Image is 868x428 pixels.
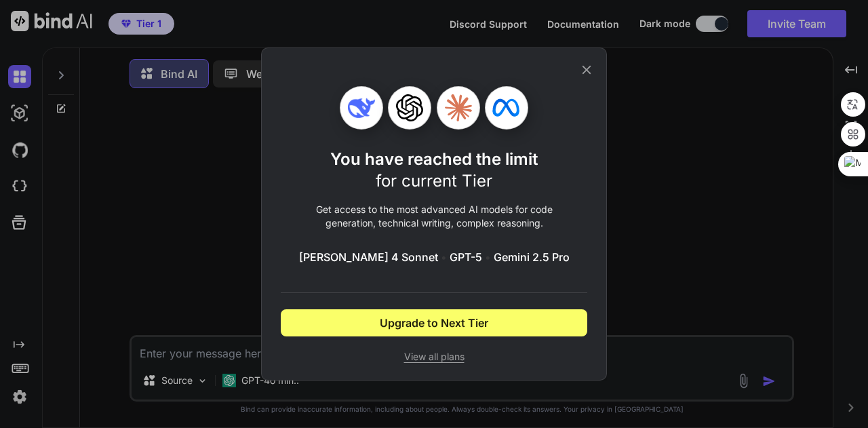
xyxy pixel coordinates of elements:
span: Gemini 2.5 Pro [494,249,570,265]
span: Upgrade to Next Tier [380,315,488,331]
img: Deepseek [348,94,375,121]
p: Get access to the most advanced AI models for code generation, technical writing, complex reasoning. [281,203,587,230]
span: GPT-5 [450,249,482,265]
span: for current Tier [376,171,492,191]
span: • [441,249,447,265]
h1: You have reached the limit [330,149,538,192]
button: Upgrade to Next Tier [281,309,587,336]
span: • [485,249,491,265]
span: [PERSON_NAME] 4 Sonnet [299,249,438,265]
span: View all plans [281,350,587,364]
